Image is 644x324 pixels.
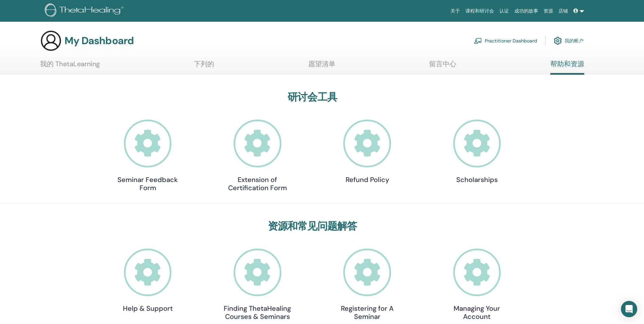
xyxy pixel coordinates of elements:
[223,304,291,321] h4: Finding ThetaHealing Courses & Seminars
[550,60,584,75] a: 帮助和资源
[474,33,537,48] a: Practitioner Dashboard
[114,304,182,312] h4: Help & Support
[223,249,291,321] a: Finding ThetaHealing Courses & Seminars
[554,35,562,47] img: cog.svg
[114,91,511,103] h3: 研讨会工具
[308,60,335,73] a: 愿望清单
[333,176,401,184] h4: Refund Policy
[463,5,497,17] a: 课程和研讨会
[554,33,584,48] a: 我的帐户
[556,5,571,17] a: 店铺
[223,120,291,192] a: Extension of Certification Form
[512,5,541,17] a: 成功的故事
[114,120,182,192] a: Seminar Feedback Form
[497,5,512,17] a: 认证
[65,35,134,47] h3: My Dashboard
[194,60,214,73] a: 下列的
[114,220,511,232] h3: 资源和常见问题解答
[448,5,463,17] a: 关于
[114,249,182,313] a: Help & Support
[40,60,100,73] a: 我的 ThetaLearning
[443,304,511,321] h4: Managing Your Account
[45,3,126,19] img: logo.png
[443,176,511,184] h4: Scholarships
[621,301,637,317] div: Open Intercom Messenger
[40,30,62,52] img: generic-user-icon.jpg
[541,5,556,17] a: 资源
[333,304,401,321] h4: Registering for A Seminar
[474,38,482,44] img: chalkboard-teacher.svg
[333,249,401,321] a: Registering for A Seminar
[429,60,456,73] a: 留言中心
[114,176,182,192] h4: Seminar Feedback Form
[333,120,401,184] a: Refund Policy
[223,176,291,192] h4: Extension of Certification Form
[443,249,511,321] a: Managing Your Account
[443,120,511,184] a: Scholarships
